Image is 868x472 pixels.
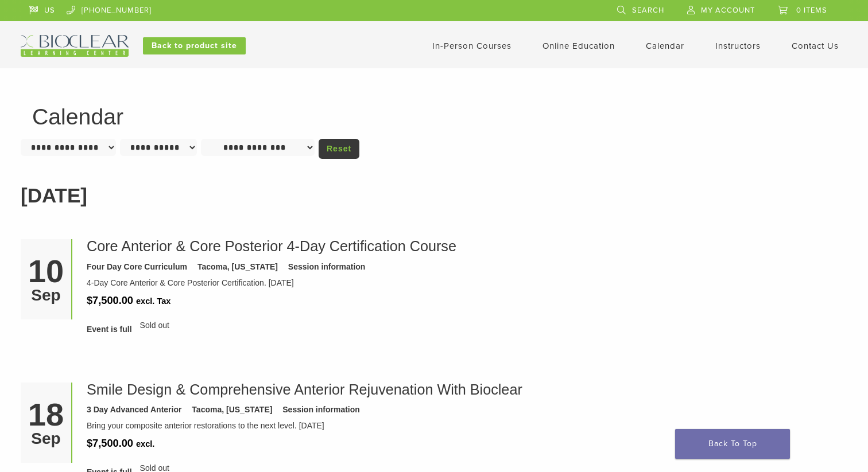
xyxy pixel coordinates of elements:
span: excl. [136,439,154,448]
a: Reset [319,139,359,159]
h2: [DATE] [21,181,847,211]
div: Sep [25,287,67,303]
span: $7,500.00 [87,295,133,306]
span: Search [632,6,664,15]
div: 10 [25,255,67,287]
a: Contact Us [792,41,839,51]
a: Online Education [542,41,615,51]
div: Tacoma, [US_STATE] [192,404,272,416]
div: 3 Day Advanced Anterior [87,404,181,416]
a: Instructors [715,41,761,51]
a: Smile Design & Comprehensive Anterior Rejuvenation With Bioclear [87,381,522,397]
a: Core Anterior & Core Posterior 4-Day Certification Course [87,238,456,254]
h1: Calendar [32,106,836,128]
div: Tacoma, [US_STATE] [197,261,278,273]
div: Sep [25,431,67,447]
span: excl. Tax [136,297,170,306]
div: Bring your composite anterior restorations to the next level. [DATE] [87,420,839,432]
div: Sold out [87,319,839,341]
a: Back To Top [675,429,790,459]
div: 4-Day Core Anterior & Core Posterior Certification. [DATE] [87,277,839,289]
span: $7,500.00 [87,438,133,449]
a: Calendar [646,41,684,51]
span: 0 items [796,6,827,15]
img: Bioclear [21,35,129,57]
span: Event is full [87,323,132,336]
a: In-Person Courses [432,41,511,51]
div: Session information [282,404,360,416]
div: Session information [288,261,366,273]
div: Four Day Core Curriculum [87,261,187,273]
div: 18 [25,399,67,431]
span: My Account [701,6,755,15]
a: Back to product site [143,37,246,54]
